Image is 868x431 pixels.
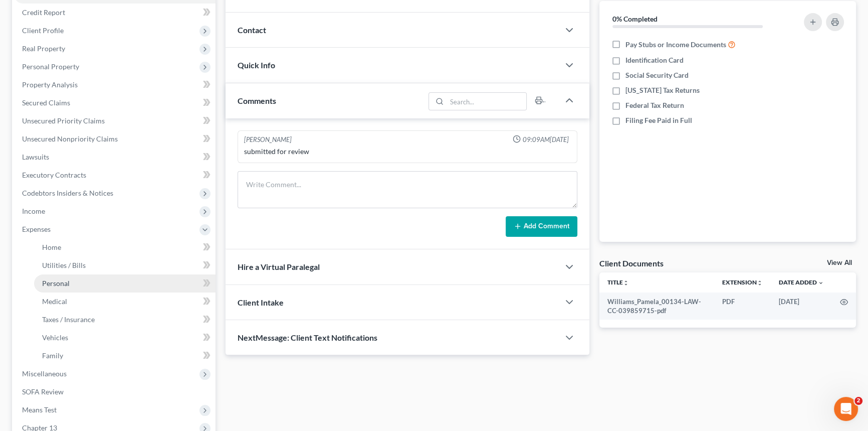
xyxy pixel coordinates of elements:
div: [PERSON_NAME] [244,135,292,145]
span: Family [42,351,63,360]
span: Filing Fee Paid in Full [625,115,692,125]
span: 2 [854,397,862,405]
span: Pay Stubs or Income Documents [625,40,726,50]
span: Client Profile [22,26,64,35]
a: Home [34,238,215,256]
a: Family [34,347,215,365]
span: Codebtors Insiders & Notices [22,189,113,197]
i: unfold_more [623,280,629,286]
span: Social Security Card [625,70,689,80]
span: Utilities / Bills [42,261,86,269]
a: Medical [34,293,215,311]
span: Hire a Virtual Paralegal [238,262,320,271]
a: Extensionunfold_more [722,278,763,286]
span: Contact [238,25,266,35]
span: Real Property [22,44,65,53]
div: submitted for review [244,147,571,157]
span: Executory Contracts [22,171,86,179]
a: Property Analysis [14,76,215,94]
a: Credit Report [14,4,215,22]
a: Vehicles [34,329,215,347]
span: SOFA Review [22,387,64,396]
a: Secured Claims [14,94,215,112]
span: Comments [238,96,276,105]
a: SOFA Review [14,383,215,401]
span: Means Test [22,405,57,414]
span: Secured Claims [22,98,70,107]
span: Income [22,207,45,215]
span: Client Intake [238,298,284,307]
span: Identification Card [625,55,684,65]
span: Property Analysis [22,80,78,89]
a: Titleunfold_more [607,278,629,286]
a: Date Added expand_more [779,278,824,286]
span: Federal Tax Return [625,100,684,110]
a: Unsecured Priority Claims [14,112,215,130]
a: Lawsuits [14,148,215,166]
span: Miscellaneous [22,369,67,378]
td: PDF [714,293,771,320]
td: [DATE] [771,293,832,320]
span: Unsecured Nonpriority Claims [22,134,118,143]
span: Expenses [22,225,51,233]
a: Taxes / Insurance [34,311,215,329]
a: Personal [34,274,215,293]
span: Quick Info [238,60,275,70]
a: View All [827,259,852,266]
span: NextMessage: Client Text Notifications [238,333,377,342]
input: Search... [447,93,526,110]
a: Utilities / Bills [34,256,215,274]
strong: 0% Completed [612,15,658,23]
span: Credit Report [22,8,65,17]
a: Unsecured Nonpriority Claims [14,130,215,148]
button: Add Comment [506,216,577,237]
i: expand_more [818,280,824,286]
span: 09:09AM[DATE] [523,135,569,145]
span: Vehicles [42,333,68,342]
span: Unsecured Priority Claims [22,116,105,125]
span: Taxes / Insurance [42,315,95,324]
span: [US_STATE] Tax Returns [625,85,700,95]
span: Lawsuits [22,153,49,161]
span: Medical [42,297,67,306]
span: Personal [42,279,70,288]
iframe: Intercom live chat [834,397,858,421]
div: Client Documents [599,258,664,268]
span: Home [42,243,61,251]
a: Executory Contracts [14,166,215,184]
i: unfold_more [757,280,763,286]
span: Personal Property [22,62,79,71]
td: Williams_Pamela_00134-LAW-CC-039859715-pdf [599,293,715,320]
